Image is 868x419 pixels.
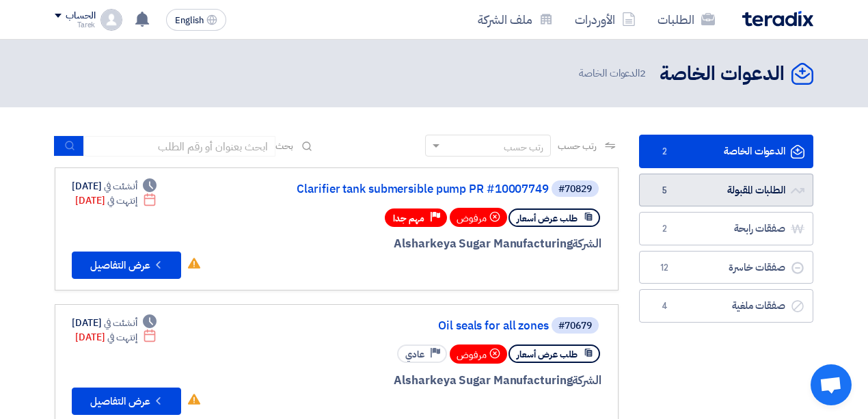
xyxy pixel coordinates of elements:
button: عرض التفاصيل [72,252,181,279]
span: 2 [656,222,673,236]
a: ملف الشركة [467,3,564,36]
span: 5 [656,184,673,198]
button: English [166,9,226,31]
span: 12 [656,261,673,275]
a: Clarifier tank submersible pump PR #10007749 [275,183,549,195]
img: profile_test.png [100,9,122,31]
span: إنتهت في [107,330,137,344]
div: #70679 [558,321,592,331]
div: Tarek [55,21,95,29]
div: مرفوض [450,208,507,227]
div: الحساب [66,10,95,22]
a: الدعوات الخاصة2 [639,135,813,168]
span: أنشئت في [104,316,137,330]
div: [DATE] [75,193,157,208]
a: صفقات رابحة2 [639,212,813,245]
a: صفقات خاسرة12 [639,251,813,284]
span: رتب حسب [558,139,597,153]
span: طلب عرض أسعار [517,212,578,225]
div: [DATE] [75,330,157,344]
span: 4 [656,299,673,313]
span: مهم جدا [393,212,424,225]
div: Alsharkeya Sugar Manufacturing [273,235,601,253]
button: عرض التفاصيل [72,388,181,415]
div: رتب حسب [504,140,543,154]
h2: الدعوات الخاصة [660,61,785,87]
span: 2 [640,66,646,81]
span: 2 [656,145,673,159]
span: الشركة [572,372,601,389]
span: عادي [405,348,424,361]
a: الطلبات [647,3,726,36]
a: Open chat [811,364,852,405]
span: أنشئت في [104,179,137,193]
input: ابحث بعنوان أو رقم الطلب [84,136,275,157]
a: صفقات ملغية4 [639,289,813,323]
div: [DATE] [72,179,157,193]
a: Oil seals for all zones [275,320,549,332]
a: الأوردرات [564,3,647,36]
span: الشركة [572,235,601,252]
span: الدعوات الخاصة [579,66,649,81]
div: [DATE] [72,316,157,330]
div: مرفوض [450,344,507,364]
div: Alsharkeya Sugar Manufacturing [273,372,601,390]
span: English [175,16,204,25]
img: Teradix logo [742,11,813,27]
a: الطلبات المقبولة5 [639,174,813,207]
div: #70829 [558,185,592,194]
span: بحث [275,139,293,153]
span: طلب عرض أسعار [517,348,578,361]
span: إنتهت في [107,193,137,208]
